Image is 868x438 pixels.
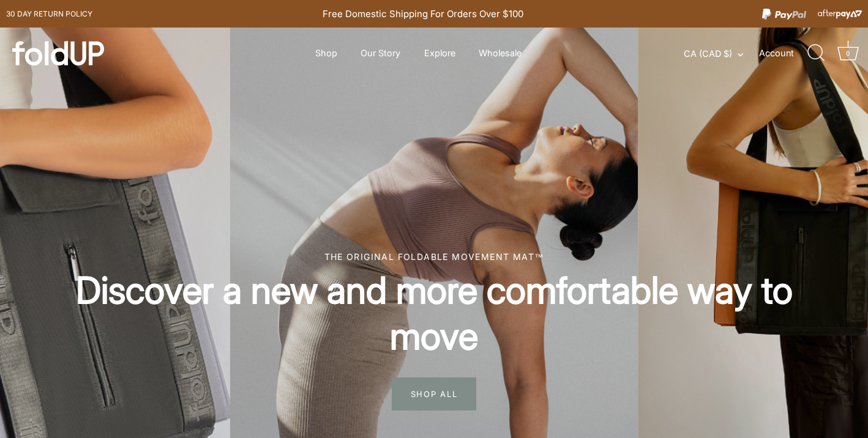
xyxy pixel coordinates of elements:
div: 0 [842,47,854,59]
a: Explore [414,42,466,65]
div: The original foldable movement mat™ [43,250,825,263]
a: foldUP [12,41,165,65]
h2: Discover a new and more comfortable way to move [43,267,825,359]
button: CA (CAD $) [684,48,757,59]
a: Search [803,40,829,67]
a: Shop [304,42,348,65]
div: Primary navigation [285,42,552,65]
a: Account [759,46,806,61]
a: Our Story [350,42,411,65]
a: Wholesale [468,42,533,65]
a: 30 day Return policy [6,7,92,21]
span: SHOP ALL [392,377,477,410]
a: Cart [834,40,861,67]
img: foldUP [12,41,104,65]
